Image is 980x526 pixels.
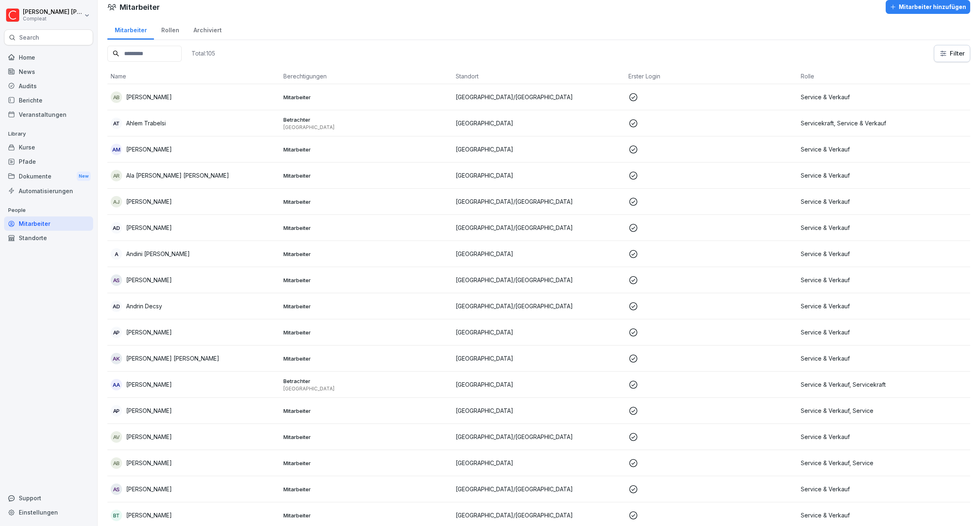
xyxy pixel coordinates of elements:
p: Mitarbeiter [283,329,450,336]
p: Service & Verkauf, Servicekraft [801,380,967,389]
p: [GEOGRAPHIC_DATA] [456,145,622,154]
div: AD [111,222,122,234]
a: Veranstaltungen [4,107,93,122]
p: Mitarbeiter [283,355,450,362]
p: Mitarbeiter [283,94,450,101]
p: Andini [PERSON_NAME] [126,250,190,258]
a: Standorte [4,231,93,245]
div: AT [111,118,122,129]
p: [GEOGRAPHIC_DATA] [456,250,622,258]
div: Filter [939,49,965,58]
p: Mitarbeiter [283,459,450,467]
div: AV [111,431,122,443]
p: Mitarbeiter [283,172,450,179]
p: Service & Verkauf [801,302,967,310]
button: Filter [934,45,970,62]
p: Service & Verkauf, Service [801,406,967,415]
div: AR [111,170,122,181]
th: Erster Login [625,69,798,84]
p: Mitarbeiter [283,407,450,415]
div: AS [111,274,122,286]
p: Total: 105 [192,49,215,57]
p: Service & Verkauf [801,354,967,363]
div: Dokumente [4,169,93,184]
a: Berichte [4,93,93,107]
div: AM [111,144,122,155]
th: Name [107,69,280,84]
p: [GEOGRAPHIC_DATA]/[GEOGRAPHIC_DATA] [456,511,622,519]
div: A [111,248,122,260]
a: Audits [4,79,93,93]
p: [PERSON_NAME] [126,380,172,389]
p: [PERSON_NAME] [126,328,172,337]
p: [PERSON_NAME] [126,93,172,101]
a: Automatisierungen [4,184,93,198]
a: Kurse [4,140,93,154]
p: [PERSON_NAME] [126,145,172,154]
div: AA [111,379,122,390]
a: Einstellungen [4,505,93,519]
p: [GEOGRAPHIC_DATA] [456,119,622,127]
div: AJ [111,196,122,207]
p: Library [4,127,93,140]
p: Mitarbeiter [283,303,450,310]
p: [GEOGRAPHIC_DATA] [456,328,622,337]
p: [GEOGRAPHIC_DATA]/[GEOGRAPHIC_DATA] [456,302,622,310]
div: BT [111,510,122,521]
p: Service & Verkauf [801,145,967,154]
p: [GEOGRAPHIC_DATA] [456,406,622,415]
p: [GEOGRAPHIC_DATA]/[GEOGRAPHIC_DATA] [456,223,622,232]
a: Mitarbeiter [4,216,93,231]
p: Search [19,33,39,42]
p: Mitarbeiter [283,512,450,519]
div: AB [111,91,122,103]
div: AS [111,484,122,495]
div: AK [111,353,122,364]
p: Mitarbeiter [283,276,450,284]
p: Service & Verkauf [801,276,967,284]
p: [GEOGRAPHIC_DATA]/[GEOGRAPHIC_DATA] [456,432,622,441]
p: Service & Verkauf [801,93,967,101]
p: Service & Verkauf [801,328,967,337]
p: [GEOGRAPHIC_DATA]/[GEOGRAPHIC_DATA] [456,197,622,206]
p: [PERSON_NAME] [126,197,172,206]
p: Service & Verkauf [801,250,967,258]
a: Pfade [4,154,93,169]
p: People [4,204,93,217]
p: Ahlem Trabelsi [126,119,166,127]
p: Mitarbeiter [283,146,450,153]
div: AD [111,301,122,312]
p: Mitarbeiter [283,224,450,232]
div: New [77,172,91,181]
p: Service & Verkauf [801,197,967,206]
p: [PERSON_NAME] [126,223,172,232]
p: [GEOGRAPHIC_DATA] [456,459,622,467]
div: AB [111,457,122,469]
a: News [4,65,93,79]
p: Ala [PERSON_NAME] [PERSON_NAME] [126,171,229,180]
p: [PERSON_NAME] [126,511,172,519]
div: Support [4,491,93,505]
div: AP [111,327,122,338]
p: [PERSON_NAME] [126,406,172,415]
p: Compleat [23,16,82,22]
p: Betrachter [283,116,450,123]
th: Rolle [797,69,970,84]
p: Service & Verkauf, Service [801,459,967,467]
p: Andrin Decsy [126,302,162,310]
p: [PERSON_NAME] [126,459,172,467]
a: Mitarbeiter [107,19,154,40]
p: [PERSON_NAME] [126,485,172,493]
p: [GEOGRAPHIC_DATA] [456,171,622,180]
div: AP [111,405,122,417]
p: Mitarbeiter [283,486,450,493]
